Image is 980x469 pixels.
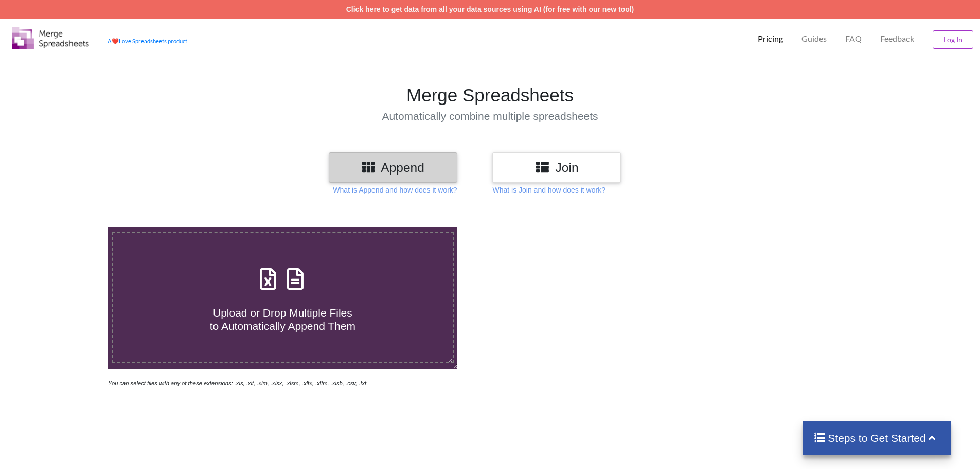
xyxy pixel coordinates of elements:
[880,34,914,43] span: Feedback
[801,33,827,44] p: Guides
[108,380,366,386] i: You can select files with any of these extensions: .xls, .xlt, .xlm, .xlsx, .xlsm, .xltx, .xltm, ...
[112,38,119,44] span: heart
[813,431,940,444] h4: Steps to Get Started
[492,185,605,195] p: What is Join and how does it work?
[333,185,457,195] p: What is Append and how does it work?
[758,33,783,44] p: Pricing
[210,307,355,332] span: Upload or Drop Multiple Files to Automatically Append Them
[500,160,613,175] h3: Join
[845,33,862,44] p: FAQ
[933,30,973,49] button: Log In
[108,38,187,44] a: AheartLove Spreadsheets product
[12,27,89,49] img: Logo.png
[336,160,450,175] h3: Append
[346,5,634,13] a: Click here to get data from all your data sources using AI (for free with our new tool)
